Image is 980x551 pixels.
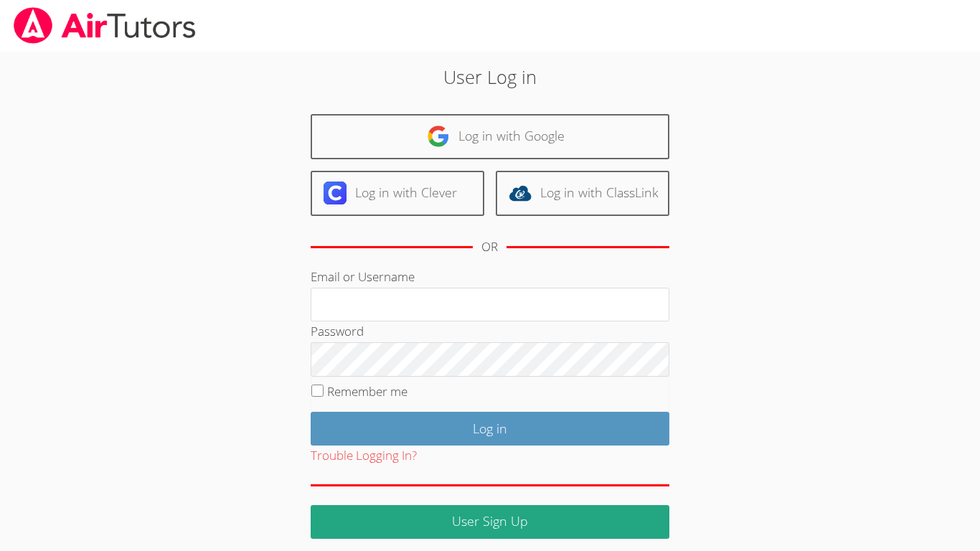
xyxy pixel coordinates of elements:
input: Log in [311,412,669,446]
label: Remember me [327,383,407,400]
img: classlink-logo-d6bb404cc1216ec64c9a2012d9dc4662098be43eaf13dc465df04b49fa7ab582.svg [509,182,532,204]
h2: User Log in [225,63,755,90]
a: Log in with Clever [311,171,484,216]
label: Email or Username [311,268,415,285]
img: airtutors_banner-c4298cdbf04f3fff15de1276eac7730deb9818008684d7c2e4769d2f7ddbe033.png [12,7,197,44]
a: Log in with ClassLink [496,171,669,216]
label: Password [311,323,364,339]
div: OR [481,237,498,258]
button: Trouble Logging In? [311,446,417,466]
img: google-logo-50288ca7cdecda66e5e0955fdab243c47b7ad437acaf1139b6f446037453330a.svg [427,125,450,148]
a: User Sign Up [311,505,669,539]
img: clever-logo-6eab21bc6e7a338710f1a6ff85c0baf02591cd810cc4098c63d3a4b26e2feb20.svg [324,182,347,204]
a: Log in with Google [311,114,669,159]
